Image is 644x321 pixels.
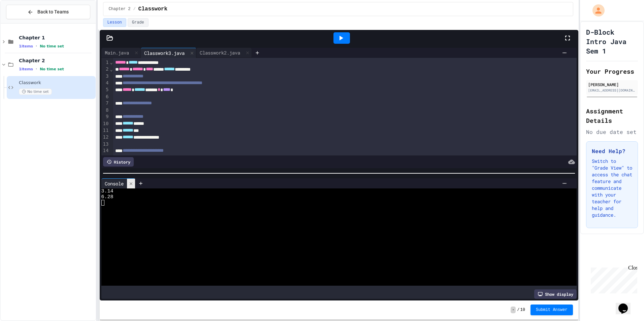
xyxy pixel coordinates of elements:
[101,100,110,107] div: 7
[586,106,638,125] h2: Assignment Details
[196,48,252,58] div: Classwork2.java
[592,158,632,218] p: Switch to "Grade View" to access the chat feature and communicate with your teacher for help and ...
[588,81,636,87] div: [PERSON_NAME]
[128,18,149,27] button: Grade
[616,294,637,314] iframe: chat widget
[101,107,110,114] div: 8
[109,60,113,65] span: Fold line
[19,44,33,48] span: 1 items
[36,66,37,72] span: •
[586,128,638,136] div: No due date set
[101,127,110,134] div: 11
[101,188,114,194] span: 3.14
[101,120,110,127] div: 10
[588,265,637,293] iframe: chat widget
[101,66,110,73] div: 2
[586,27,638,56] h1: D-Block Intro Java Sem 1
[101,141,110,148] div: 13
[101,194,114,200] span: 6.28
[37,8,69,15] span: Back to Teams
[530,305,573,315] button: Submit Answer
[109,6,131,12] span: Chapter 2
[592,147,632,155] h3: Need Help?
[101,113,110,120] div: 9
[101,180,127,187] div: Console
[40,44,64,48] span: No time set
[141,49,188,57] div: Classwork3.java
[40,67,64,71] span: No time set
[101,94,110,100] div: 6
[586,67,638,76] h2: Your Progress
[103,157,134,167] div: History
[138,5,167,13] span: Classwork
[19,80,94,86] span: Classwork
[534,289,577,299] div: Show display
[101,134,110,141] div: 12
[101,80,110,86] div: 4
[36,43,37,49] span: •
[520,307,525,313] span: 10
[536,307,568,313] span: Submit Answer
[19,88,52,95] span: No time set
[585,3,606,18] div: My Account
[511,307,516,313] span: -
[19,35,94,41] span: Chapter 1
[101,86,110,93] div: 5
[101,73,110,80] div: 3
[588,88,636,93] div: [EMAIL_ADDRESS][DOMAIN_NAME]
[133,6,135,12] span: /
[109,67,113,72] span: Fold line
[141,48,196,58] div: Classwork3.java
[101,154,110,161] div: 15
[19,58,94,64] span: Chapter 2
[19,67,33,71] span: 1 items
[517,307,519,313] span: /
[196,49,244,56] div: Classwork2.java
[3,3,46,43] div: Chat with us now!Close
[101,48,141,58] div: Main.java
[101,178,135,188] div: Console
[103,18,126,27] button: Lesson
[101,147,110,154] div: 14
[6,5,90,19] button: Back to Teams
[101,59,110,66] div: 1
[101,49,132,56] div: Main.java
